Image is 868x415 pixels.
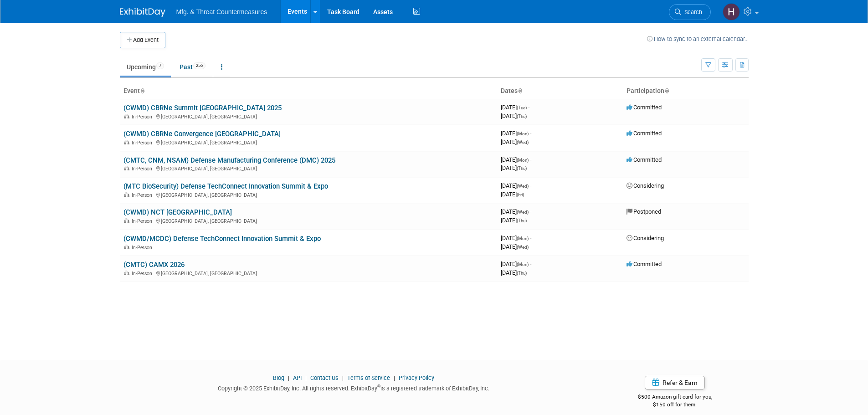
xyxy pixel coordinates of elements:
span: | [303,374,309,381]
span: (Thu) [517,114,527,119]
span: Postponed [627,208,661,215]
img: In-Person Event [124,218,129,223]
a: (CWMD) CBRNe Convergence [GEOGRAPHIC_DATA] [123,130,281,138]
div: [GEOGRAPHIC_DATA], [GEOGRAPHIC_DATA] [123,113,493,120]
span: 7 [156,62,164,69]
span: Committed [627,261,662,267]
span: [DATE] [501,243,529,250]
span: | [391,374,397,381]
a: Contact Us [310,374,339,381]
span: In-Person [132,166,155,172]
a: (CWMD) NCT [GEOGRAPHIC_DATA] [123,208,232,216]
button: Add Event [120,32,165,48]
a: Privacy Policy [399,374,434,381]
div: [GEOGRAPHIC_DATA], [GEOGRAPHIC_DATA] [123,217,493,224]
span: In-Person [132,271,155,277]
span: [DATE] [501,191,524,198]
a: Refer & Earn [645,376,705,389]
a: (MTC BioSecurity) Defense TechConnect Innovation Summit & Expo [123,182,328,190]
a: Sort by Start Date [518,87,522,94]
a: Sort by Event Name [140,87,144,94]
span: [DATE] [501,269,527,276]
div: Copyright © 2025 ExhibitDay, Inc. All rights reserved. ExhibitDay is a registered trademark of Ex... [120,382,588,393]
span: (Mon) [517,262,529,267]
a: (CMTC) CAMX 2026 [123,261,185,269]
span: In-Person [132,192,155,198]
a: Search [669,4,711,20]
span: - [530,156,531,163]
span: In-Person [132,140,155,146]
a: Sort by Participation Type [664,87,669,94]
a: (CWMD/MCDC) Defense TechConnect Innovation Summit & Expo [123,235,321,243]
th: Event [120,83,497,99]
span: | [340,374,346,381]
div: [GEOGRAPHIC_DATA], [GEOGRAPHIC_DATA] [123,191,493,198]
span: | [286,374,292,381]
span: Committed [627,156,662,163]
a: (CMTC, CNM, NSAM) Defense Manufacturing Conference (DMC) 2025 [123,156,335,164]
sup: ® [377,384,380,389]
img: ExhibitDay [120,8,165,17]
a: Blog [273,374,284,381]
span: - [530,208,531,215]
span: [DATE] [501,104,529,111]
img: In-Person Event [124,114,129,118]
span: [DATE] [501,130,531,137]
span: Mfg. & Threat Countermeasures [176,8,267,15]
span: 256 [193,62,205,69]
span: Considering [627,235,664,241]
div: [GEOGRAPHIC_DATA], [GEOGRAPHIC_DATA] [123,138,493,146]
span: [DATE] [501,235,531,241]
span: - [530,235,531,241]
span: [DATE] [501,138,529,145]
div: [GEOGRAPHIC_DATA], [GEOGRAPHIC_DATA] [123,269,493,277]
span: [DATE] [501,217,527,224]
span: (Wed) [517,184,529,189]
a: Terms of Service [347,374,390,381]
img: Hillary Hawkins [723,3,740,20]
span: [DATE] [501,208,531,215]
a: Past256 [173,58,212,76]
a: (CWMD) CBRNe Summit [GEOGRAPHIC_DATA] 2025 [123,104,282,112]
img: In-Person Event [124,140,129,144]
th: Participation [623,83,749,99]
img: In-Person Event [124,271,129,275]
a: API [293,374,302,381]
span: In-Person [132,218,155,224]
span: - [528,104,529,111]
span: (Wed) [517,245,529,250]
span: - [530,261,531,267]
span: Search [681,9,702,15]
span: (Mon) [517,131,529,136]
span: (Wed) [517,210,529,215]
div: $500 Amazon gift card for you, [601,387,749,408]
th: Dates [497,83,623,99]
span: - [530,130,531,137]
span: (Mon) [517,236,529,241]
span: Committed [627,104,662,111]
img: In-Person Event [124,245,129,249]
span: - [530,182,531,189]
div: [GEOGRAPHIC_DATA], [GEOGRAPHIC_DATA] [123,164,493,172]
span: (Wed) [517,140,529,145]
span: In-Person [132,245,155,251]
span: [DATE] [501,113,527,119]
img: In-Person Event [124,192,129,197]
span: Considering [627,182,664,189]
span: (Mon) [517,158,529,163]
a: Upcoming7 [120,58,171,76]
span: [DATE] [501,164,527,171]
div: $150 off for them. [601,401,749,409]
img: In-Person Event [124,166,129,170]
span: (Thu) [517,166,527,171]
span: [DATE] [501,156,531,163]
span: Committed [627,130,662,137]
span: (Thu) [517,271,527,276]
a: How to sync to an external calendar... [647,36,749,42]
span: (Thu) [517,218,527,223]
span: [DATE] [501,182,531,189]
span: (Fri) [517,192,524,197]
span: In-Person [132,114,155,120]
span: (Tue) [517,105,527,110]
span: [DATE] [501,261,531,267]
